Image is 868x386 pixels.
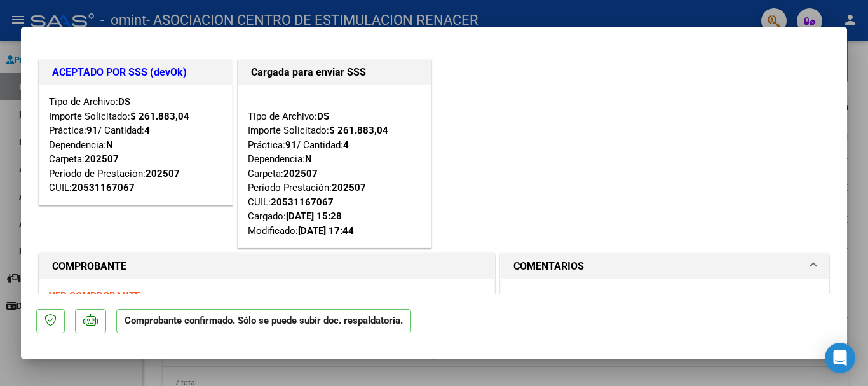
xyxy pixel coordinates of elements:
div: 20531167067 [72,181,135,195]
strong: 4 [144,125,150,136]
h1: COMENTARIOS [513,259,584,274]
strong: 91 [285,139,297,151]
strong: 202507 [146,168,180,179]
strong: 202507 [332,182,366,193]
strong: $ 261.883,04 [130,111,189,122]
span: Modificado: [248,225,354,237]
strong: N [305,153,312,165]
a: VER COMPROBANTE [49,290,140,301]
strong: DS [317,111,329,122]
strong: [DATE] 17:44 [298,225,354,237]
strong: N [106,139,113,151]
strong: 91 [86,125,98,136]
h1: ACEPTADO POR SSS (devOk) [52,65,219,80]
div: Tipo de Archivo: Importe Solicitado: Práctica: / Cantidad: Dependencia: Carpeta: Período Prestaci... [248,95,421,238]
div: Open Intercom Messenger [825,343,855,373]
mat-expansion-panel-header: COMENTARIOS [501,254,829,279]
p: Comprobante confirmado. Sólo se puede subir doc. respaldatoria. [116,309,411,334]
strong: 202507 [85,153,119,165]
div: 20531167067 [271,195,334,210]
strong: DS [118,96,130,107]
strong: 4 [343,139,349,151]
div: Tipo de Archivo: Importe Solicitado: Práctica: / Cantidad: Dependencia: Carpeta: Período de Prest... [49,95,222,195]
strong: $ 261.883,04 [329,125,388,136]
strong: COMPROBANTE [52,260,126,272]
strong: 202507 [283,168,318,179]
strong: [DATE] 15:28 [286,210,342,222]
h1: Cargada para enviar SSS [251,65,418,80]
